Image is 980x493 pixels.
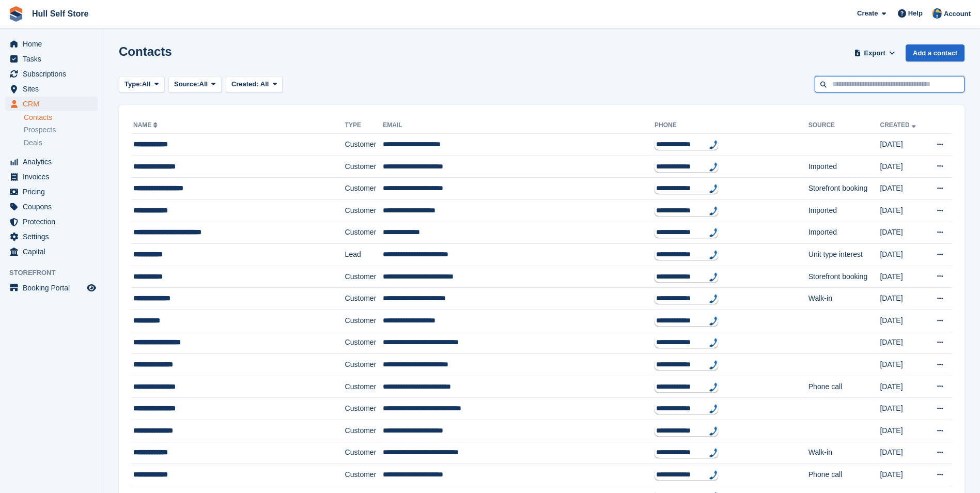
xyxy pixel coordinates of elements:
span: Type: [125,79,142,89]
a: menu [5,52,98,66]
td: Customer [345,199,383,222]
td: Customer [345,134,383,156]
a: Preview store [85,282,98,294]
h1: Contacts [119,44,172,58]
span: Source: [174,79,199,89]
span: Settings [23,229,85,244]
a: menu [5,67,98,81]
a: Name [133,121,160,129]
span: All [260,80,269,88]
td: Phone call [808,464,880,486]
span: Create [857,8,878,19]
span: Storefront [9,268,103,278]
a: menu [5,170,98,184]
td: [DATE] [880,222,926,244]
a: Hull Self Store [28,5,92,22]
img: hfpfyWBK5wQHBAGPgDf9c6qAYOxxMAAAAASUVORK5CYII= [709,382,718,392]
a: Deals [24,137,98,148]
td: Customer [345,310,383,332]
span: Protection [23,214,85,229]
a: menu [5,37,98,51]
span: All [142,79,151,89]
button: Source: All [168,76,222,93]
span: Coupons [23,199,85,214]
img: hfpfyWBK5wQHBAGPgDf9c6qAYOxxMAAAAASUVORK5CYII= [709,360,718,369]
td: Customer [345,398,383,420]
a: menu [5,214,98,229]
td: Customer [345,266,383,288]
img: hfpfyWBK5wQHBAGPgDf9c6qAYOxxMAAAAASUVORK5CYII= [709,228,718,237]
span: Tasks [23,52,85,66]
img: stora-icon-8386f47178a22dfd0bd8f6a31ec36ba5ce8667c1dd55bd0f319d3a0aa187defe.svg [8,6,24,22]
td: Imported [808,199,880,222]
span: CRM [23,97,85,111]
td: [DATE] [880,134,926,156]
td: [DATE] [880,156,926,178]
td: Customer [345,442,383,464]
a: menu [5,184,98,199]
span: Invoices [23,170,85,184]
td: Customer [345,332,383,354]
th: Source [808,117,880,134]
th: Type [345,117,383,134]
button: Created: All [226,76,283,93]
span: Capital [23,244,85,259]
td: [DATE] [880,266,926,288]
td: [DATE] [880,464,926,486]
span: Analytics [23,155,85,169]
td: Phone call [808,376,880,398]
td: Walk-in [808,442,880,464]
a: menu [5,97,98,111]
td: Customer [345,376,383,398]
td: Customer [345,178,383,200]
span: Prospects [24,125,56,135]
td: [DATE] [880,354,926,376]
a: menu [5,155,98,169]
a: Add a contact [906,44,965,61]
td: Unit type interest [808,244,880,266]
span: Created: [231,80,259,88]
td: Customer [345,222,383,244]
a: menu [5,281,98,295]
span: Booking Portal [23,281,85,295]
td: Imported [808,222,880,244]
td: [DATE] [880,199,926,222]
img: hfpfyWBK5wQHBAGPgDf9c6qAYOxxMAAAAASUVORK5CYII= [709,140,718,149]
span: Help [908,8,923,19]
img: hfpfyWBK5wQHBAGPgDf9c6qAYOxxMAAAAASUVORK5CYII= [709,272,718,282]
td: [DATE] [880,244,926,266]
td: Customer [345,354,383,376]
td: Imported [808,156,880,178]
td: Walk-in [808,288,880,310]
span: Home [23,37,85,51]
a: Contacts [24,113,98,122]
img: hfpfyWBK5wQHBAGPgDf9c6qAYOxxMAAAAASUVORK5CYII= [709,470,718,480]
td: [DATE] [880,288,926,310]
td: [DATE] [880,442,926,464]
span: All [199,79,208,89]
td: [DATE] [880,178,926,200]
img: hfpfyWBK5wQHBAGPgDf9c6qAYOxxMAAAAASUVORK5CYII= [709,162,718,172]
span: Account [944,9,971,19]
img: hfpfyWBK5wQHBAGPgDf9c6qAYOxxMAAAAASUVORK5CYII= [709,294,718,303]
button: Export [852,44,897,61]
span: Sites [23,82,85,96]
td: Storefront booking [808,178,880,200]
td: [DATE] [880,398,926,420]
img: hfpfyWBK5wQHBAGPgDf9c6qAYOxxMAAAAASUVORK5CYII= [709,404,718,413]
a: menu [5,82,98,96]
span: Pricing [23,184,85,199]
td: [DATE] [880,310,926,332]
img: hfpfyWBK5wQHBAGPgDf9c6qAYOxxMAAAAASUVORK5CYII= [709,426,718,436]
td: Customer [345,464,383,486]
td: Lead [345,244,383,266]
td: Customer [345,420,383,442]
td: [DATE] [880,376,926,398]
img: Hull Self Store [932,8,942,19]
a: menu [5,199,98,214]
img: hfpfyWBK5wQHBAGPgDf9c6qAYOxxMAAAAASUVORK5CYII= [709,250,718,259]
a: menu [5,244,98,259]
button: Type: All [119,76,164,93]
a: Created [880,121,917,129]
span: Export [864,48,885,58]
